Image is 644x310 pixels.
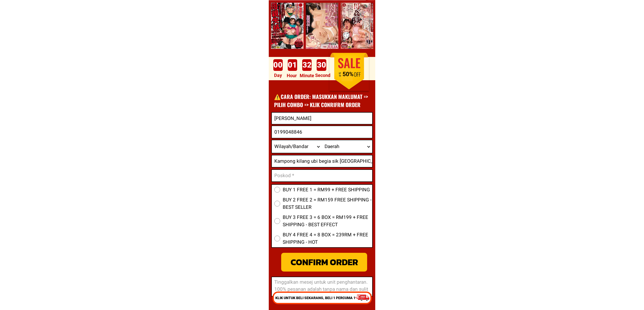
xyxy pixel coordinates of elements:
p: Klik untuk beli sekarang, beli 1 percuma 1 [275,295,358,301]
h1: ⚠️️CARA ORDER: MASUKKAN MAKLUMAT => PILIH COMBO => KLIK CONRIFRM ORDER [274,93,371,109]
input: BUY 1 FREE 1 = RM99 + FREE SHIPPING [274,187,280,193]
div: CONFIRM ORDER [281,255,367,269]
input: Input address [272,155,372,167]
span: BUY 2 FREE 2 = RM159 FREE SHIPPING - BEST SELLER [283,196,372,211]
h1: Hour [287,72,300,79]
h1: Minute [300,72,315,79]
span: BUY 1 FREE 1 = RM99 + FREE SHIPPING [283,186,370,194]
h1: Second [315,72,331,79]
input: Input text_input_1 [272,170,372,181]
input: BUY 4 FREE 4 = 8 BOX = 239RM + FREE SHIPPING - HOT [274,236,280,241]
input: Input phone_number [272,126,372,138]
h1: Day [274,72,283,79]
input: BUY 3 FREE 3 = 6 BOX = RM199 + FREE SHIPPING - BEST EFFECT [274,218,280,224]
span: BUY 3 FREE 3 = 6 BOX = RM199 + FREE SHIPPING - BEST EFFECT [283,214,372,228]
span: BUY 4 FREE 4 = 8 BOX = 239RM + FREE SHIPPING - HOT [283,231,372,246]
select: Select province [272,140,322,153]
input: Input full_name [272,113,372,124]
select: Select district [322,140,372,153]
input: BUY 2 FREE 2 = RM159 FREE SHIPPING - BEST SELLER [274,201,280,206]
h1: 50% [337,71,359,78]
